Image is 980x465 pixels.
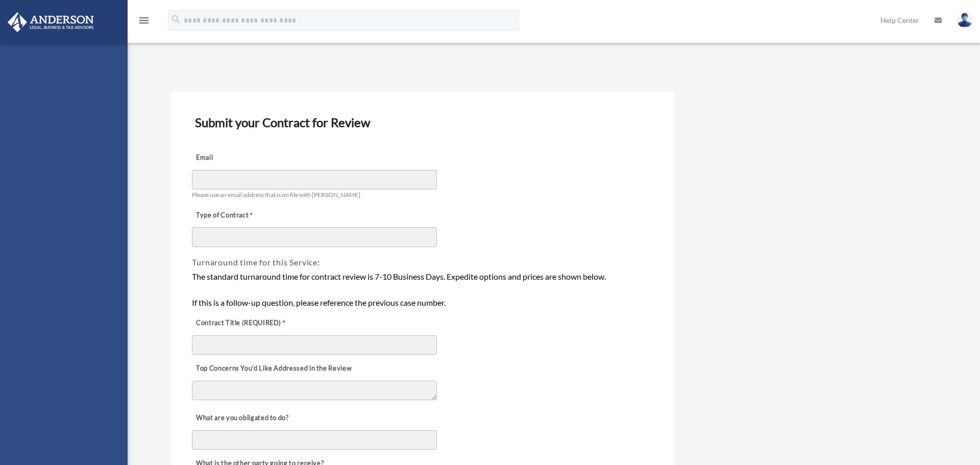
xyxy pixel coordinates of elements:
i: menu [138,14,150,27]
img: User Pic [957,13,972,28]
label: Email [192,151,294,165]
img: Anderson Advisors Platinum Portal [5,12,97,32]
h3: Submit your Contract for Review [191,112,654,133]
span: Turnaround time for this Service: [192,257,320,267]
div: The standard turnaround time for contract review is 7-10 Business Days. Expedite options and pric... [192,270,653,309]
span: Please use an email address that is on file with [PERSON_NAME] [192,191,360,199]
a: menu [138,18,150,27]
label: Top Concerns You’d Like Addressed in the Review [192,361,354,376]
i: search [170,14,182,25]
label: Contract Title (REQUIRED) [192,316,294,330]
label: Type of Contract [192,208,294,223]
label: What are you obligated to do? [192,411,294,426]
